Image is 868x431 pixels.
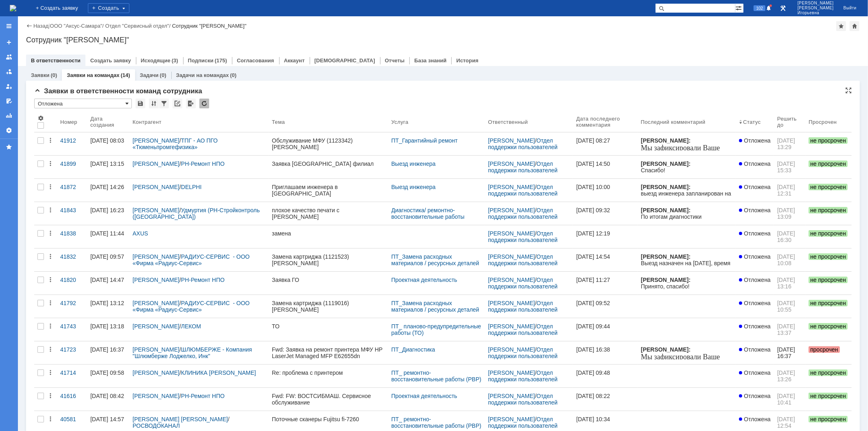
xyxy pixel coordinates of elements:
[488,346,535,353] a: [PERSON_NAME]
[2,95,15,108] a: Мои согласования
[391,119,409,125] div: Услуга
[269,112,388,132] th: Тема
[181,184,202,190] a: DELPHI
[805,365,852,387] a: не просрочен
[391,323,483,336] a: ПТ_ планово-предупредительные работы (ТО)
[488,323,558,336] a: Отдел поддержки пользователей
[90,323,124,330] div: [DATE] 13:18
[133,393,179,399] a: [PERSON_NAME]
[414,57,446,64] a: База знаний
[774,365,805,387] a: [DATE] 13:26
[739,137,771,144] span: Отложена
[136,99,145,108] div: Сохранить вид
[777,346,797,359] span: [DATE] 16:37
[2,51,15,64] a: Заявки на командах
[805,295,852,318] a: не просрочен
[57,388,87,411] a: 41616
[809,184,848,190] span: не просрочен
[133,207,261,220] a: Удмуртия (РН-Стройконтроль ([GEOGRAPHIC_DATA])
[736,341,774,364] a: Отложена
[237,57,274,64] a: Согласования
[87,179,129,202] a: [DATE] 14:26
[488,253,558,266] a: Отдел поддержки пользователей
[90,369,124,376] div: [DATE] 09:58
[173,99,182,108] div: Скопировать ссылку на список
[488,346,558,359] a: Отдел поддержки пользователей
[269,365,388,387] a: Re: проблема с принтером
[488,253,535,260] a: [PERSON_NAME]
[576,300,610,306] div: [DATE] 09:52
[60,300,84,306] div: 41792
[573,388,637,411] a: [DATE] 08:22
[736,295,774,318] a: Отложена
[736,248,774,271] a: Отложена
[31,57,81,64] a: В ответственности
[272,277,385,283] div: Заявка ГО
[777,277,797,290] span: [DATE] 13:16
[90,300,124,306] div: [DATE] 13:12
[141,57,171,64] a: Исходящие
[60,393,84,399] div: 41616
[573,202,637,225] a: [DATE] 09:32
[391,207,465,220] a: Диагностика/ ремонтно-восстановительные работы
[798,1,834,6] span: [PERSON_NAME]
[805,248,852,271] a: не просрочен
[90,230,124,237] div: [DATE] 11:44
[269,225,388,248] a: замена
[10,5,16,11] img: logo
[809,207,848,213] span: не просрочен
[774,202,805,225] a: [DATE] 13:09
[57,202,87,225] a: 41843
[87,388,129,411] a: [DATE] 08:42
[87,248,129,271] a: [DATE] 09:57
[485,112,573,132] th: Ответственный
[777,137,797,150] span: [DATE] 13:29
[739,161,771,167] span: Отложена
[573,272,637,295] a: [DATE] 11:27
[488,300,558,313] a: Отдел поддержки пользователей
[777,253,797,266] span: [DATE] 10:08
[774,341,805,364] a: [DATE] 16:37
[573,341,637,364] a: [DATE] 16:38
[186,99,196,108] div: Экспорт списка
[576,207,610,213] div: [DATE] 09:32
[269,132,388,155] a: Обслуживание МФУ (1123342) [PERSON_NAME]
[777,207,797,220] span: [DATE] 13:09
[57,272,87,295] a: 41820
[199,99,209,108] div: Обновлять список
[385,57,405,64] a: Отчеты
[573,318,637,341] a: [DATE] 09:44
[90,184,124,190] div: [DATE] 14:26
[488,230,535,237] a: [PERSON_NAME]
[576,137,610,144] div: [DATE] 08:27
[774,318,805,341] a: [DATE] 13:37
[488,277,535,283] a: [PERSON_NAME]
[33,23,48,29] a: Назад
[272,161,385,167] div: Заявка [GEOGRAPHIC_DATA] филиал
[488,393,558,406] a: Отдел поддержки пользователей
[391,416,481,429] a: ПТ_ ремонтно-восстановительные работы (РВР)
[739,230,771,237] span: Отложена
[573,225,637,248] a: [DATE] 12:19
[57,318,87,341] a: 41743
[836,21,846,31] div: Добавить в избранное
[576,323,610,330] div: [DATE] 09:44
[739,346,771,353] span: Отложена
[60,416,84,422] div: 40581
[736,112,774,132] th: Статус
[2,36,15,49] a: Создать заявку
[140,72,159,78] a: Задачи
[269,388,388,411] a: Fwd: FW: ВОСТСИБМАШ. Сервисное обслуживание
[272,119,285,125] div: Тема
[315,57,375,64] a: [DEMOGRAPHIC_DATA]
[272,369,385,376] div: Re: проблема с принтером
[805,156,852,178] a: не просрочен
[181,393,225,399] a: РН-Ремонт НПО
[181,277,225,283] a: РН-Ремонт НПО
[805,202,852,225] a: не просрочен
[798,11,834,15] span: Игорьевна
[90,207,124,213] div: [DATE] 16:23
[57,156,87,178] a: 41899
[774,272,805,295] a: [DATE] 13:16
[87,112,129,132] th: Дата создания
